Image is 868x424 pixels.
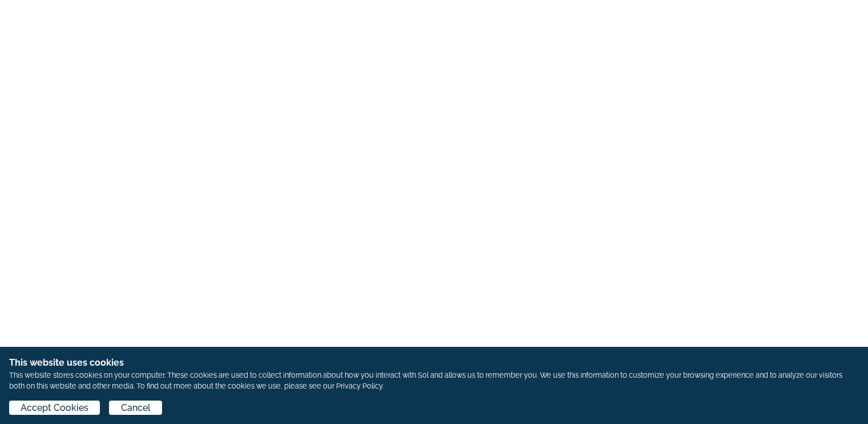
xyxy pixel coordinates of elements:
[9,370,859,391] p: This website stores cookies on your computer. These cookies are used to collect information about...
[121,401,151,415] span: Cancel
[9,356,859,370] h1: This website uses cookies
[109,401,162,415] button: Cancel
[21,401,88,415] span: Accept Cookies
[9,401,100,415] button: Accept Cookies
